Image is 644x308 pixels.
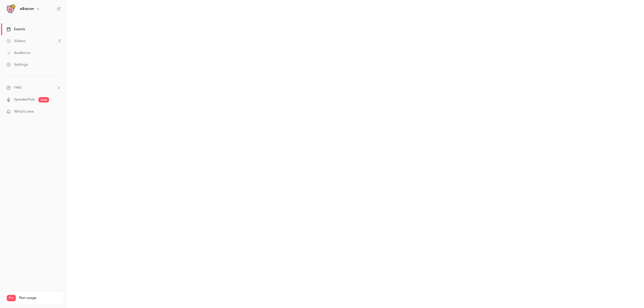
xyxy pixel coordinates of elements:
a: SpeakerHub [14,97,35,102]
li: help-dropdown-opener [6,85,61,90]
div: Settings [6,62,28,67]
span: Help [14,85,22,90]
span: Plan usage [19,296,60,300]
span: Pro [7,295,16,301]
div: Audience [6,50,30,56]
h6: eBacon [20,6,34,12]
span: What's new [14,109,34,115]
div: Videos [6,38,25,44]
img: eBacon [7,5,15,13]
div: Events [6,27,25,32]
span: new [38,97,49,102]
